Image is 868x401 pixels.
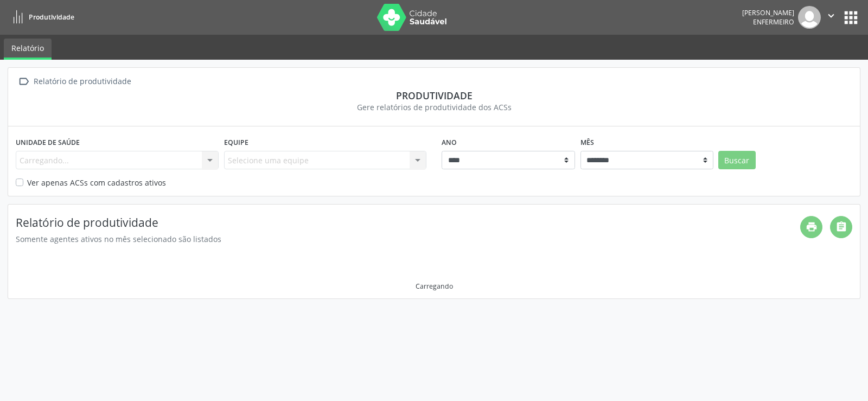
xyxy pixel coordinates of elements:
[224,134,248,151] label: Equipe
[825,10,837,22] i: 
[16,90,852,101] div: Produtividade
[4,39,52,60] a: Relatório
[442,134,457,151] label: Ano
[841,8,860,27] button: apps
[31,74,133,90] div: Relatório de produtividade
[16,74,31,90] i: 
[27,177,166,188] label: Ver apenas ACSs com cadastros ativos
[16,216,800,230] h4: Relatório de produtividade
[580,134,594,151] label: Mês
[753,17,794,27] span: Enfermeiro
[29,12,74,22] span: Produtividade
[8,8,74,26] a: Produtividade
[16,233,800,245] div: Somente agentes ativos no mês selecionado são listados
[718,151,756,169] button: Buscar
[16,74,133,90] a:  Relatório de produtividade
[821,6,841,29] button: 
[742,8,794,17] div: [PERSON_NAME]
[416,282,453,291] div: Carregando
[16,134,80,151] label: Unidade de saúde
[16,101,852,113] div: Gere relatórios de produtividade dos ACSs
[798,6,821,29] img: img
